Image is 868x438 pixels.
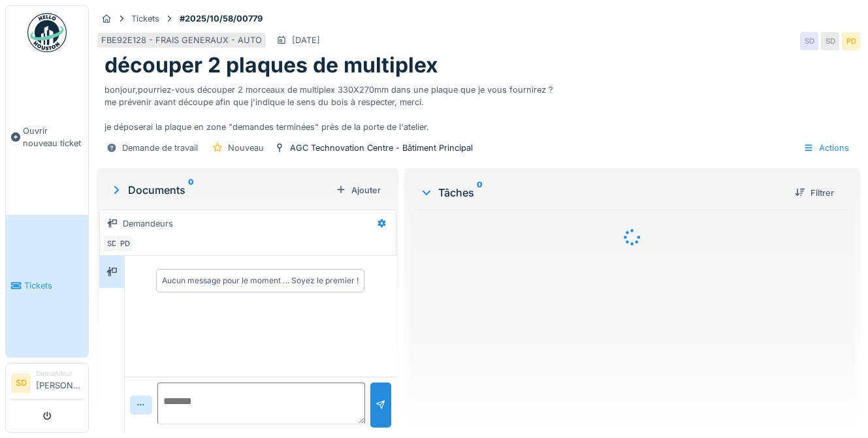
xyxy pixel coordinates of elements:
[162,275,359,287] div: Aucun message pour le moment … Soyez le premier !
[790,184,839,202] div: Filtrer
[36,369,83,379] div: Demandeur
[101,34,262,46] div: FBE92E128 - FRAIS GENERAUX - AUTO
[23,125,83,149] span: Ouvrir nouveau ticket
[103,234,121,253] div: SD
[6,59,88,215] a: Ouvrir nouveau ticket
[131,12,159,25] div: Tickets
[821,32,839,50] div: SD
[27,13,67,52] img: Badge_color-CXgf-gQk.svg
[122,142,198,154] div: Demande de travail
[420,185,784,200] div: Tâches
[800,32,818,50] div: SD
[330,181,386,199] div: Ajouter
[104,78,852,134] div: bonjour,pourriez-vous découper 2 morceaux de multiplex 330X270mm dans une plaque que je vous four...
[292,34,320,46] div: [DATE]
[6,215,88,358] a: Tickets
[11,369,83,400] a: SD Demandeur[PERSON_NAME]
[24,279,83,292] span: Tickets
[116,234,134,253] div: PD
[104,53,438,78] h1: découper 2 plaques de multiplex
[36,369,83,397] li: [PERSON_NAME]
[290,142,473,154] div: AGC Technovation Centre - Bâtiment Principal
[188,182,194,198] sup: 0
[797,138,855,157] div: Actions
[11,373,31,393] li: SD
[123,217,173,230] div: Demandeurs
[477,185,483,200] sup: 0
[228,142,264,154] div: Nouveau
[174,12,268,25] strong: #2025/10/58/00779
[110,182,330,198] div: Documents
[842,32,860,50] div: PD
